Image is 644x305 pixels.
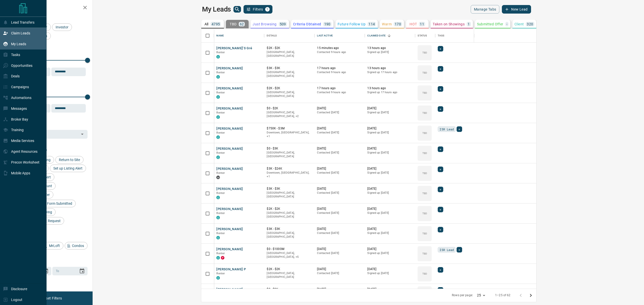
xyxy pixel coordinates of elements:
[317,251,362,255] p: Contacted [DATE]
[267,167,312,171] p: $3K - $24K
[216,207,243,212] button: [PERSON_NAME]
[216,232,225,235] span: Renter
[382,22,392,26] p: Warm
[267,90,312,98] p: [GEOGRAPHIC_DATA], [GEOGRAPHIC_DATA]
[439,66,441,71] span: +
[216,151,225,155] span: Renter
[422,212,427,215] p: TBD
[216,71,225,74] span: Renter
[267,151,312,159] p: [GEOGRAPHIC_DATA], [GEOGRAPHIC_DATA]
[418,29,427,43] div: Status
[267,207,312,211] p: $2K - $2K
[214,29,264,43] div: Name
[422,191,427,195] p: TBD
[526,290,536,300] button: Go to next page
[367,247,413,251] p: [DATE]
[514,22,524,26] p: Client
[317,126,362,131] p: [DATE]
[438,207,443,212] div: +
[267,111,312,118] p: East End, Toronto
[439,147,441,152] span: +
[471,5,499,14] button: Manage Tabs
[216,55,220,59] div: condos.ca
[293,22,321,26] p: Criteria Obtained
[317,70,362,74] p: Contacted 9 hours ago
[216,176,220,179] div: mrloft.ca
[317,146,362,151] p: [DATE]
[317,167,362,171] p: [DATE]
[77,266,87,276] button: Choose date
[266,8,269,11] span: 1
[267,247,312,251] p: $0 - $1000M
[367,167,413,171] p: [DATE]
[216,51,225,54] span: Renter
[365,29,415,43] div: Claimed Date
[317,90,362,94] p: Contacted 9 hours ago
[317,247,362,251] p: [DATE]
[422,111,427,115] p: TBD
[422,91,427,95] p: TBD
[317,171,362,175] p: Contacted [DATE]
[439,86,441,91] span: +
[439,207,441,212] span: +
[240,22,244,26] p: 62
[367,86,413,90] p: 13 hours ago
[439,187,441,192] span: +
[54,25,70,29] span: Investor
[212,22,220,26] p: 4795
[422,51,427,55] p: TBD
[267,187,312,191] p: $3K - $3K
[79,131,86,138] button: Open
[264,29,314,43] div: Details
[338,22,366,26] p: Future Follow Up
[216,272,225,275] span: Renter
[317,267,362,271] p: [DATE]
[468,22,470,26] p: 1
[422,252,427,256] p: TBD
[267,50,312,58] p: [GEOGRAPHIC_DATA], [GEOGRAPHIC_DATA]
[527,22,533,26] p: 320
[415,29,435,43] div: Status
[367,231,413,235] p: Signed up [DATE]
[438,287,443,293] div: +
[65,242,88,249] div: Condos
[438,29,444,43] div: Tags
[267,86,312,90] p: $2K - $2K
[230,22,236,26] p: TBD
[475,292,487,299] div: 25
[244,5,272,14] button: Filters1
[457,247,462,252] div: +
[367,131,413,135] p: Signed up [DATE]
[438,106,443,112] div: +
[317,207,362,211] p: [DATE]
[216,156,220,159] div: condos.ca
[216,75,220,79] div: condos.ca
[205,22,209,26] p: All
[267,146,312,151] p: $0 - $3K
[367,251,413,255] p: Signed up [DATE]
[267,29,277,43] div: Details
[216,216,220,219] div: condos.ca
[367,46,413,50] p: 13 hours ago
[317,287,362,291] p: [DATE]
[267,171,312,179] p: Toronto
[367,126,413,131] p: [DATE]
[410,22,417,26] p: HOT
[367,207,413,211] p: [DATE]
[216,267,246,272] button: [PERSON_NAME] P
[38,294,65,302] button: Reset Filters
[458,127,460,132] span: +
[458,247,460,252] span: +
[42,242,63,249] div: MrLoft
[324,22,331,26] p: 190
[267,46,312,50] p: $2K - $2K
[55,156,84,164] div: Return to Site
[367,66,413,70] p: 13 hours ago
[317,111,362,115] p: Contacted [DATE]
[216,66,243,71] button: [PERSON_NAME]
[216,171,225,175] span: Renter
[267,131,312,138] p: Toronto
[317,191,362,195] p: Contacted [DATE]
[216,146,243,151] button: [PERSON_NAME]
[233,6,241,13] button: search button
